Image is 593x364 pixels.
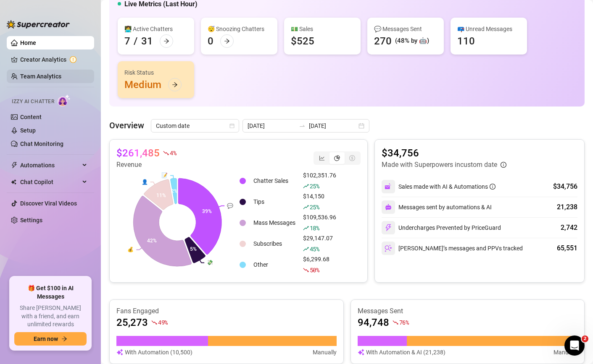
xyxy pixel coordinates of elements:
div: 31 [141,34,153,48]
span: 45 % [310,245,319,253]
a: Content [20,114,42,120]
span: 50 % [310,266,319,274]
span: rise [303,246,309,252]
span: arrow-right [163,38,169,44]
text: 📝 [161,172,168,178]
div: Messages sent by automations & AI [382,200,492,214]
text: 💬 [227,203,233,209]
div: segmented control [314,151,361,165]
article: Manually [553,348,577,357]
div: 💵 Sales [291,24,354,34]
span: arrow-right [172,82,178,88]
span: Chat Copilot [20,175,80,189]
span: rise [303,183,309,189]
span: 49 % [158,318,168,326]
span: rise [303,225,309,231]
td: Tips [250,192,299,212]
article: Overview [109,119,144,132]
span: pie-chart [334,155,340,161]
div: 😴 Snoozing Chatters [208,24,271,34]
td: Subscribes [250,234,299,254]
button: Earn nowarrow-right [14,332,87,346]
div: Sales made with AI & Automations [398,182,495,191]
span: to [299,122,306,129]
span: Izzy AI Chatter [12,98,54,106]
span: line-chart [319,155,325,161]
img: svg%3e [358,348,364,357]
span: 2 [582,335,588,342]
span: Share [PERSON_NAME] with a friend, and earn unlimited rewards [14,304,87,329]
img: Chat Copilot [11,179,16,185]
div: 0 [208,34,213,48]
td: Chatter Sales [250,171,299,191]
span: info-circle [490,184,495,190]
span: Custom date [156,120,234,132]
div: (48% by 🤖) [395,36,429,46]
span: Earn now [34,335,58,342]
div: $109,536.96 [303,213,336,233]
a: Setup [20,127,36,134]
div: Undercharges Prevented by PriceGuard [382,221,501,234]
article: 94,748 [358,316,389,329]
input: Start date [248,121,295,130]
span: 18 % [310,224,319,232]
article: Manually [313,348,337,357]
div: $34,756 [553,182,577,192]
div: $102,351.76 [303,171,336,191]
span: 4 % [170,149,176,157]
article: Made with Superpowers in custom date [382,160,497,170]
span: fall [151,320,157,325]
div: 21,238 [557,202,577,212]
div: $6,299.68 [303,255,336,275]
span: fall [163,150,169,156]
span: Automations [20,159,80,172]
img: svg%3e [385,183,392,190]
article: Revenue [116,160,176,170]
div: [PERSON_NAME]’s messages and PPVs tracked [382,242,523,255]
article: 25,273 [116,316,148,329]
a: Team Analytics [20,73,61,80]
td: Other [250,255,299,275]
img: svg%3e [116,348,123,357]
span: arrow-right [224,38,230,44]
a: Creator Analytics exclamation-circle [20,53,87,66]
a: Discover Viral Videos [20,200,77,207]
text: 💸 [207,259,213,265]
div: $29,147.07 [303,234,336,254]
span: thunderbolt [11,162,18,169]
a: Chat Monitoring [20,140,63,147]
img: svg%3e [385,244,392,252]
span: 25 % [310,203,319,211]
div: 👩‍💻 Active Chatters [124,24,187,34]
span: 76 % [399,318,409,326]
div: 2,742 [561,223,577,233]
span: 25 % [310,182,319,190]
span: rise [303,204,309,210]
span: fall [393,320,398,325]
div: 270 [374,34,392,48]
div: 110 [457,34,475,48]
span: 🎁 Get $100 in AI Messages [14,284,87,301]
img: svg%3e [385,224,392,231]
span: swap-right [299,122,306,129]
iframe: Intercom live chat [564,335,585,356]
a: Settings [20,217,42,224]
article: With Automation & AI (21,238) [366,348,445,357]
div: Risk Status [124,68,187,77]
span: calendar [229,123,235,128]
img: logo-BBDzfeDw.svg [7,20,70,29]
article: Fans Engaged [116,307,337,316]
a: Home [20,39,36,46]
img: svg%3e [385,204,392,211]
div: $525 [291,34,314,48]
div: 7 [124,34,130,48]
td: Mass Messages [250,213,299,233]
span: arrow-right [61,336,67,342]
text: 💰 [127,246,134,252]
text: 👤 [142,179,148,185]
article: $34,756 [382,146,506,160]
div: 📪 Unread Messages [457,24,520,34]
span: dollar-circle [349,155,355,161]
div: $14,150 [303,192,336,212]
span: info-circle [501,162,506,168]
